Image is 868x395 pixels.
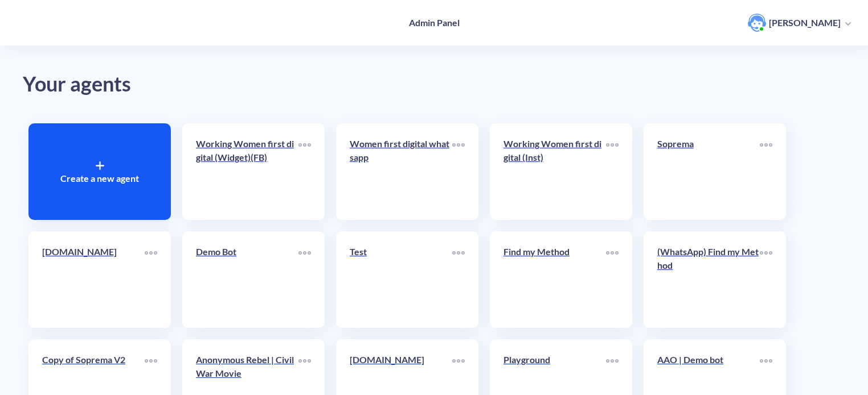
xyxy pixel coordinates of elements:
[196,353,298,380] p: Anonymous Rebel | Civil War Movie
[196,245,298,314] a: Demo Bot
[503,245,606,259] p: Find my Method
[657,137,760,151] p: Soprema
[503,353,606,367] p: Playground
[350,245,452,314] a: Test
[42,353,145,367] p: Copy of Soprema V2
[742,13,857,33] button: user photo[PERSON_NAME]
[23,68,845,101] div: Your agents
[769,16,841,29] p: [PERSON_NAME]
[42,245,145,314] a: [DOMAIN_NAME]
[196,137,298,164] p: Working Women first digital (Widget)(FB)
[503,137,606,206] a: Working Women first digital (Inst)
[503,137,606,164] p: Working Women first digital (Inst)
[350,245,452,259] p: Test
[350,137,452,164] p: Women first digital whatsapp
[503,245,606,314] a: Find my Method
[350,137,452,206] a: Women first digital whatsapp
[657,245,760,272] p: (WhatsApp) Find my Method
[42,245,145,259] p: [DOMAIN_NAME]
[196,137,298,206] a: Working Women first digital (Widget)(FB)
[350,353,452,367] p: [DOMAIN_NAME]
[409,17,460,28] h4: Admin Panel
[748,14,766,32] img: user photo
[657,353,760,367] p: AAO | Demo bot
[657,137,760,206] a: Soprema
[657,245,760,314] a: (WhatsApp) Find my Method
[60,172,139,185] p: Create a new agent
[196,245,298,259] p: Demo Bot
